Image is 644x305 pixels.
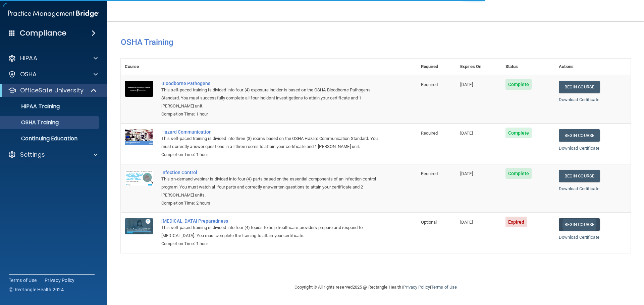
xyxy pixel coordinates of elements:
[555,59,631,75] th: Actions
[8,54,98,62] a: HIPAA
[8,86,97,94] a: OfficeSafe University
[253,277,498,298] div: Copyright © All rights reserved 2025 @ Rectangle Health | |
[559,146,599,151] a: Download Certificate
[559,170,600,182] a: Begin Course
[417,59,456,75] th: Required
[161,170,383,175] a: Infection Control
[161,86,383,110] div: This self-paced training is divided into four (4) exposure incidents based on the OSHA Bloodborne...
[4,135,96,142] p: Continuing Education
[505,217,527,227] span: Expired
[421,131,438,136] span: Required
[161,81,383,86] a: Bloodborne Pathogens
[161,135,383,151] div: This self-paced training is divided into three (3) rooms based on the OSHA Hazard Communication S...
[121,37,631,47] h4: OSHA Training
[121,59,157,75] th: Course
[8,151,98,159] a: Settings
[559,97,599,102] a: Download Certificate
[460,131,473,136] span: [DATE]
[161,110,383,118] div: Completion Time: 1 hour
[8,70,98,78] a: OSHA
[460,82,473,87] span: [DATE]
[559,129,600,142] a: Begin Course
[505,128,532,138] span: Complete
[460,220,473,225] span: [DATE]
[505,79,532,90] span: Complete
[4,103,60,110] p: HIPAA Training
[161,224,383,240] div: This self-paced training is divided into four (4) topics to help healthcare providers prepare and...
[559,218,600,231] a: Begin Course
[403,285,430,290] a: Privacy Policy
[20,86,84,94] p: OfficeSafe University
[161,218,383,224] a: [MEDICAL_DATA] Preparedness
[8,7,99,20] img: PMB logo
[161,175,383,199] div: This on-demand webinar is divided into four (4) parts based on the essential components of an inf...
[9,277,37,284] a: Terms of Use
[559,81,600,93] a: Begin Course
[20,70,37,78] p: OSHA
[421,82,438,87] span: Required
[505,168,532,179] span: Complete
[9,286,64,293] span: Ⓒ Rectangle Health 2024
[460,171,473,176] span: [DATE]
[161,240,383,248] div: Completion Time: 1 hour
[559,235,599,240] a: Download Certificate
[421,220,437,225] span: Optional
[559,186,599,191] a: Download Certificate
[431,285,457,290] a: Terms of Use
[4,119,59,126] p: OSHA Training
[20,151,45,159] p: Settings
[20,28,66,38] h4: Compliance
[161,151,383,159] div: Completion Time: 1 hour
[20,54,37,62] p: HIPAA
[161,129,383,135] a: Hazard Communication
[45,277,75,284] a: Privacy Policy
[161,199,383,207] div: Completion Time: 2 hours
[501,59,555,75] th: Status
[421,171,438,176] span: Required
[456,59,501,75] th: Expires On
